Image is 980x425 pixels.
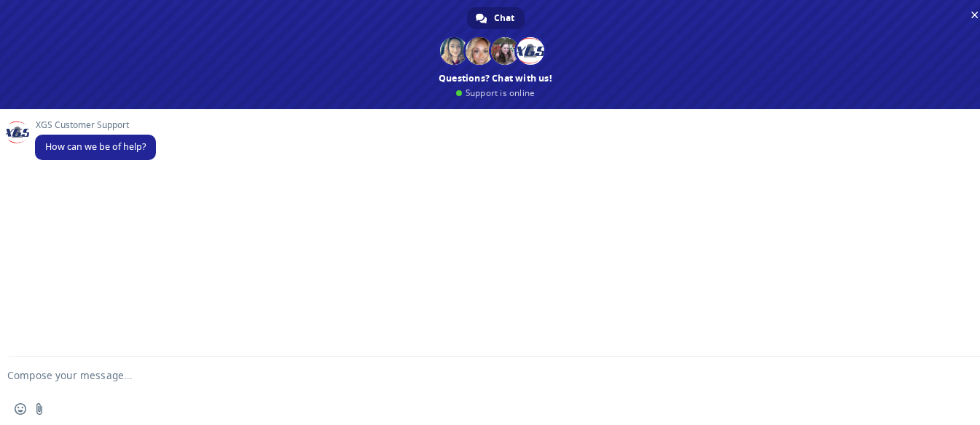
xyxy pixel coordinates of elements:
[7,369,937,382] textarea: Compose your message...
[494,7,514,29] span: Chat
[45,140,146,153] span: How can we be of help?
[467,7,525,29] div: Chat
[15,403,26,415] span: Insert an emoji
[35,120,156,130] span: XGS Customer Support
[34,403,45,415] span: Send a file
